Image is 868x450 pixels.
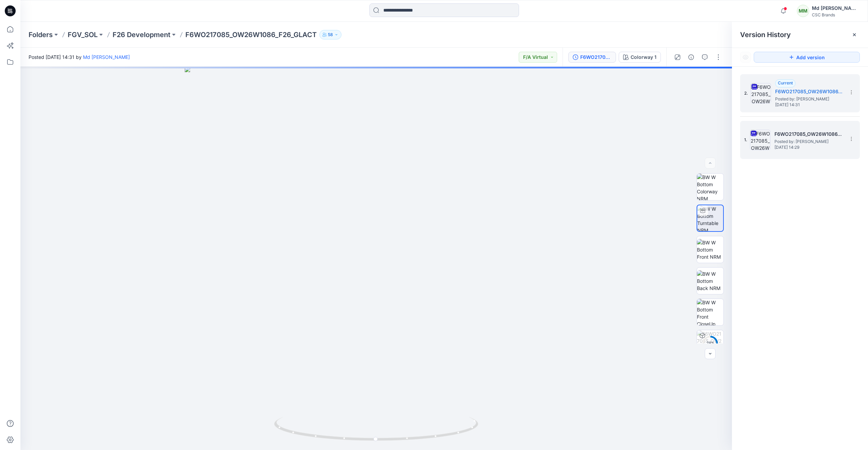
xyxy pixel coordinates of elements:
[29,53,130,61] span: Posted [DATE] 14:31 by
[631,53,656,61] div: Colorway 1
[775,102,843,107] span: [DATE] 14:31
[754,52,860,63] button: Add version
[740,31,791,39] span: Version History
[697,330,723,357] img: F6WO217085_OW26W1086_F26_GLACT_VFA1 Colorway 1
[697,270,723,292] img: BW W Bottom Back NRM
[29,30,53,39] a: Folders
[702,340,718,346] div: 28 %
[751,83,771,103] img: F6WO217085_OW26W1086_F26_GLACT_VFA1
[319,30,341,39] button: 58
[697,299,723,325] img: BW W Bottom Front CloseUp NRM
[619,52,661,63] button: Colorway 1
[68,30,98,39] a: FGV_SOL
[568,52,616,63] button: F6WO217085_OW26W1086_F26_GLACT_VFA1
[580,53,612,61] div: F6WO217085_OW26W1086_F26_GLACT_VFA1
[774,138,842,145] span: Posted by: Md Mawdud
[83,54,130,60] a: Md [PERSON_NAME]
[774,145,842,150] span: [DATE] 14:29
[328,31,333,38] p: 58
[775,87,843,96] h5: F6WO217085_OW26W1086_F26_GLACT_VFA1
[697,239,723,260] img: BW W Bottom Front NRM
[697,174,723,200] img: BW W Bottom Colorway NRM
[686,52,697,63] button: Details
[852,32,857,37] button: Close
[744,137,747,143] span: 1.
[744,90,748,96] span: 2.
[812,4,859,12] div: Md [PERSON_NAME]
[775,96,843,102] span: Posted by: Md Mawdud
[185,30,317,39] p: F6WO217085_OW26W1086_F26_GLACT
[740,52,751,63] button: Show Hidden Versions
[778,80,793,85] span: Current
[697,205,723,231] img: BW W Bottom Turntable NRM
[812,12,859,17] div: CSC Brands
[113,30,170,39] a: F26 Development
[797,5,809,17] div: MM
[750,130,770,150] img: F6WO217085_OW26W1086_F26_GLACT_VFA
[774,130,842,138] h5: F6WO217085_OW26W1086_F26_GLACT_VFA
